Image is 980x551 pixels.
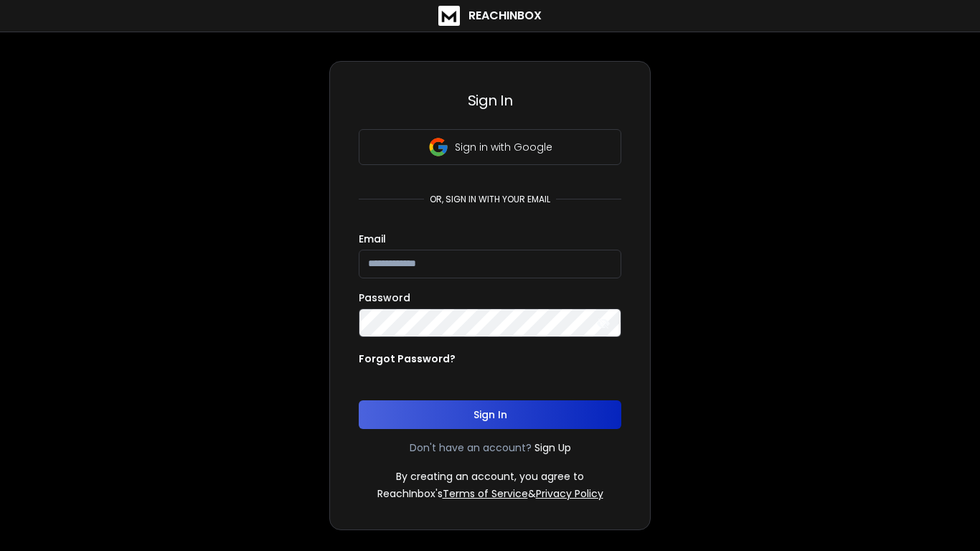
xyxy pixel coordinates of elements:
button: Sign In [359,400,621,429]
p: Don't have an account? [410,441,532,455]
h3: Sign In [359,90,621,110]
p: or, sign in with your email [424,194,556,205]
a: ReachInbox [438,6,542,26]
p: ReachInbox's & [377,486,603,501]
p: Sign in with Google [455,140,552,154]
label: Password [359,293,410,303]
h1: ReachInbox [468,7,542,24]
img: logo [438,6,460,26]
a: Terms of Service [443,486,528,501]
a: Sign Up [534,441,571,455]
p: By creating an account, you agree to [396,469,584,484]
button: Sign in with Google [359,129,621,165]
label: Email [359,234,386,244]
a: Privacy Policy [536,486,603,501]
p: Forgot Password? [359,352,456,366]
